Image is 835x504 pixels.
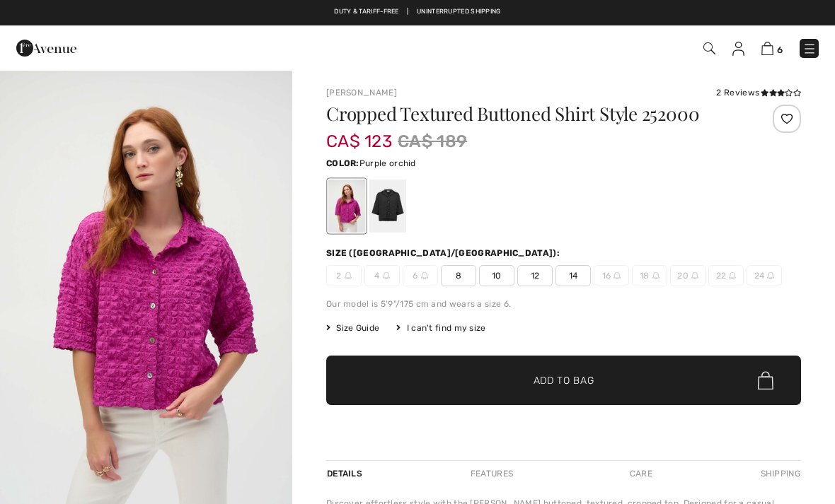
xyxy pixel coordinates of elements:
span: 8 [441,265,476,286]
span: 24 [747,265,782,286]
span: Purple orchid [359,158,416,168]
div: Size ([GEOGRAPHIC_DATA]/[GEOGRAPHIC_DATA]): [326,247,563,259]
span: 22 [708,265,744,286]
img: Shopping Bag [761,42,773,55]
span: 6 [403,265,438,286]
img: ring-m.svg [383,272,390,279]
img: ring-m.svg [767,272,774,279]
img: ring-m.svg [729,272,736,279]
div: Purple orchid [328,180,365,233]
div: Black [369,180,406,233]
span: 14 [555,265,591,286]
img: Menu [802,42,817,56]
span: CA$ 189 [398,129,467,154]
span: 2 [326,265,362,286]
span: 10 [479,265,514,286]
a: [PERSON_NAME] [326,88,397,98]
button: Add to Bag [326,356,801,405]
img: 1ère Avenue [16,34,76,62]
div: Features [459,461,525,486]
img: ring-m.svg [691,272,698,279]
span: CA$ 123 [326,117,392,151]
a: 1ère Avenue [16,40,76,54]
span: 16 [594,265,629,286]
span: 18 [632,265,667,286]
div: 2 Reviews [716,86,801,99]
img: My Info [732,42,744,56]
span: 12 [517,265,553,286]
div: Details [326,461,366,486]
img: ring-m.svg [345,272,352,279]
img: ring-m.svg [652,272,660,279]
img: ring-m.svg [614,272,621,279]
img: ring-m.svg [421,272,428,279]
span: 6 [777,45,783,55]
span: Add to Bag [534,373,594,388]
a: 6 [761,40,783,57]
img: Search [703,42,715,54]
h1: Cropped Textured Buttoned Shirt Style 252000 [326,105,722,123]
span: Color: [326,158,359,168]
img: Bag.svg [758,371,773,389]
span: 4 [364,265,400,286]
span: 20 [670,265,706,286]
div: Care [618,461,664,486]
div: I can't find my size [396,322,485,334]
div: Shipping [757,461,801,486]
span: Size Guide [326,322,379,334]
div: Our model is 5'9"/175 cm and wears a size 6. [326,298,801,310]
